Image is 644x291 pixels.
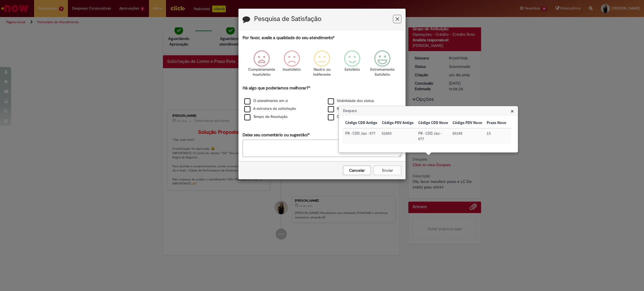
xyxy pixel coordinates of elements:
label: Pesquisa de Satisfação [254,15,321,23]
th: Prazo Novo [484,118,508,128]
th: Código CDD Novo [416,118,450,128]
td: Código PDV Antigo: 61803 [380,128,416,144]
td: Código PDV Novo: 60149 [450,128,484,144]
th: Código PDV Novo [450,118,484,128]
p: Satisfeito [344,67,360,72]
label: Tempo de Resolução [244,114,288,120]
div: Insatisfeito [278,46,306,84]
div: Satisfeito [338,46,366,84]
p: Extremamente Satisfeito [370,67,394,77]
div: Dexpara [338,106,518,153]
button: Close [511,108,514,114]
label: Resolução final [328,106,362,111]
label: Por favor, avalie a qualidade do seu atendimento* [243,35,335,41]
button: Cancelar [343,166,371,175]
label: O atendimento em si [244,98,288,104]
th: Código CDD Antigo [343,118,380,128]
td: Prazo Novo: 13 [484,128,508,144]
label: Outro [328,114,347,120]
div: Extremamente Satisfeito [368,46,397,84]
label: A estrutura da solicitação [244,106,296,111]
p: Completamente Insatisfeito [248,67,275,77]
td: Limite Novo: 2.200,00 [508,128,534,144]
td: Código CDD Novo: PR - CDD Jau - 977 [416,128,450,144]
h3: Dexpara [339,106,518,115]
div: Completamente Insatisfeito [247,46,276,84]
th: Limite Novo [508,118,534,128]
p: Neutro ou indiferente [312,67,332,77]
p: Insatisfeito [283,67,301,72]
th: Código PDV Antigo [380,118,416,128]
label: Visibilidade dos status [328,98,374,104]
label: Deixe seu comentário ou sugestão!* [243,132,310,138]
div: Neutro ou indiferente [308,46,336,84]
span: × [511,107,514,115]
div: Há algo que poderíamos melhorar?* [243,85,401,121]
td: Código CDD Antigo: PR - CDD Jau - 977 [343,128,380,144]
